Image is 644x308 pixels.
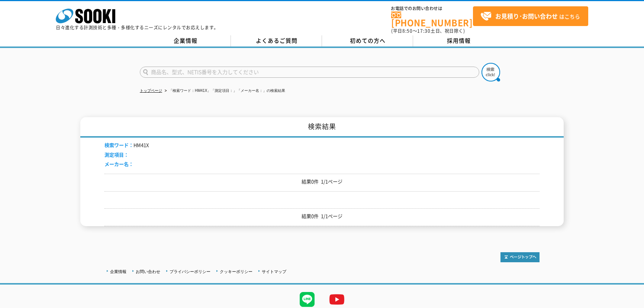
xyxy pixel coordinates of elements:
span: (平日 ～ 土日、祝日除く) [391,28,465,34]
span: お電話でのお問い合わせは [391,6,473,11]
a: 企業情報 [140,35,231,46]
a: お見積り･お問い合わせはこちら [473,6,588,26]
a: お問い合わせ [136,269,160,274]
a: よくあるご質問 [231,35,322,46]
p: 日々進化する計測技術と多種・多様化するニーズにレンタルでお応えします。 [56,25,219,30]
p: 結果0件 1/1ページ [104,212,540,220]
a: [PHONE_NUMBER] [391,12,473,27]
a: プライバシーポリシー [170,269,210,274]
span: 測定項目： [104,151,129,158]
span: 検索ワード： [104,141,133,148]
li: 「検索ワード：HM41X」「測定項目：」「メーカー名：」の検索結果 [163,87,285,95]
span: 8:50 [402,28,413,34]
span: 17:30 [417,28,431,34]
strong: お見積り･お問い合わせ [495,12,558,20]
a: トップページ [140,89,162,93]
input: 商品名、型式、NETIS番号を入力してください [140,67,479,78]
img: btn_search.png [482,63,500,81]
a: サイトマップ [262,269,286,274]
li: HM41X [104,141,149,149]
a: 採用情報 [413,35,504,46]
span: 初めての方へ [350,36,386,45]
h1: 検索結果 [80,117,564,138]
span: メーカー名： [104,160,133,167]
a: クッキーポリシー [220,269,252,274]
img: トップページへ [500,252,540,262]
a: 企業情報 [110,269,126,274]
a: 初めての方へ [322,35,413,46]
p: 結果0件 1/1ページ [104,178,540,186]
span: はこちら [480,11,580,22]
